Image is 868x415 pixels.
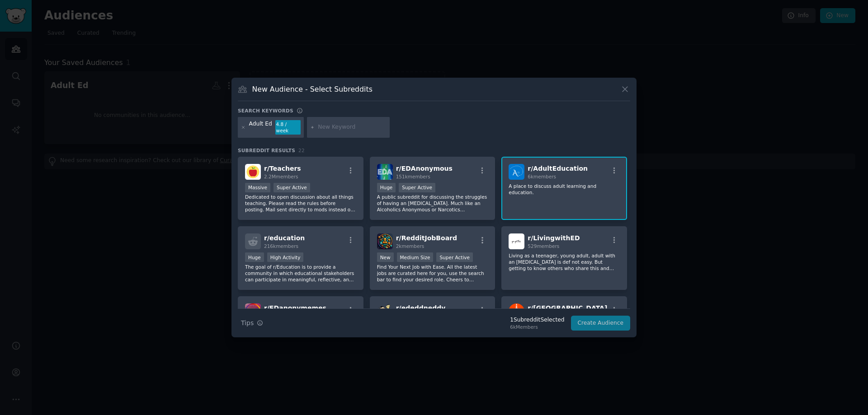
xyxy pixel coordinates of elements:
span: r/ LivingwithED [528,234,580,242]
p: A public subreddit for discussing the struggles of having an [MEDICAL_DATA]. Much like an Alcohol... [377,194,488,213]
button: Tips [238,315,266,331]
span: 529 members [528,243,559,249]
span: r/ EDanonymemes [264,304,326,312]
span: Subreddit Results [238,147,295,154]
div: 6k Members [510,324,564,330]
div: Super Active [274,183,310,192]
span: r/ AdultEducation [528,165,588,172]
input: New Keyword [318,123,387,131]
span: 2.2M members [264,174,298,179]
div: Adult Ed [249,120,272,135]
div: 4.8 / week [275,120,301,135]
span: r/ [GEOGRAPHIC_DATA] [528,304,607,312]
span: r/ ededdneddy [396,304,446,312]
div: Huge [245,252,264,262]
span: r/ RedditJobBoard [396,234,457,242]
div: Massive [245,183,270,192]
img: Teachers [245,164,261,180]
img: EDanonymemes [245,303,261,319]
h3: New Audience - Select Subreddits [252,84,373,94]
img: ededdneddy [377,303,393,319]
span: 151k members [396,174,430,179]
img: AdultEducation [509,164,524,180]
div: Super Active [436,252,473,262]
span: 6k members [528,174,556,179]
div: Super Active [399,183,435,192]
span: r/ EDAnonymous [396,165,453,172]
img: Edmonton [509,303,524,319]
img: LivingwithED [509,233,524,249]
img: EDAnonymous [377,164,393,180]
p: Find Your Next Job with Ease. All the latest jobs are curated here for you, use the search bar to... [377,264,488,283]
span: Tips [241,318,254,328]
div: Huge [377,183,396,192]
h3: Search keywords [238,107,293,114]
span: 2k members [396,243,425,249]
img: RedditJobBoard [377,233,393,249]
p: Dedicated to open discussion about all things teaching. Please read the rules before posting. Mai... [245,194,356,213]
span: 216k members [264,243,298,249]
div: 1 Subreddit Selected [510,316,564,324]
p: Living as a teenager, young adult, adult with an [MEDICAL_DATA] is def not easy. But getting to k... [509,252,620,271]
p: The goal of r/Education is to provide a community in which educational stakeholders can participa... [245,264,356,283]
span: r/ education [264,234,305,242]
div: High Activity [267,252,304,262]
div: New [377,252,394,262]
span: r/ Teachers [264,165,301,172]
p: A place to discuss adult learning and education. [509,183,620,196]
div: Medium Size [397,252,434,262]
span: 22 [298,148,305,153]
